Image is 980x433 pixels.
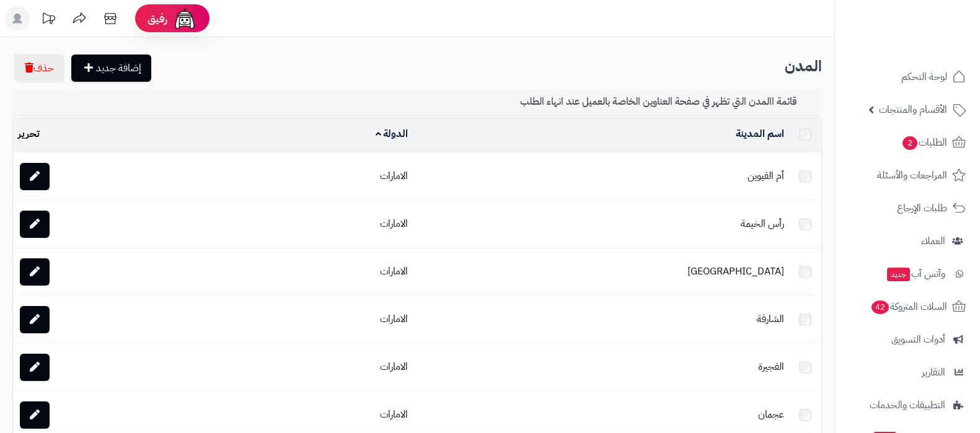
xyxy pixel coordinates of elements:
[134,201,413,248] td: الامارات
[842,193,973,223] a: طلبات الإرجاع
[842,390,973,420] a: التطبيقات والخدمات
[13,116,134,152] td: تحرير
[172,6,197,31] img: ai-face.png
[413,201,789,248] td: رأس الخيمة
[520,96,813,108] h3: قائمة االمدن التي تظهر في صفحة العناوين الخاصة بالعميل عند انهاء الطلب
[736,126,784,141] a: اسم المدينة
[891,331,945,348] span: أدوات التسويق
[921,232,945,250] span: العملاء
[903,136,917,150] span: 2
[870,298,947,315] span: السلات المتروكة
[887,268,910,281] span: جديد
[842,292,973,321] a: السلات المتروكة42
[148,11,167,26] span: رفيق
[14,54,64,82] button: حذف
[842,325,973,354] a: أدوات التسويق
[376,126,408,141] a: الدولة
[134,296,413,343] td: الامارات
[901,68,947,85] span: لوحة التحكم
[922,364,945,381] span: التقارير
[877,167,947,184] span: المراجعات والأسئلة
[842,259,973,289] a: وآتس آبجديد
[886,265,945,282] span: وآتس آب
[842,62,973,92] a: لوحة التحكم
[842,226,973,256] a: العملاء
[842,128,973,157] a: الطلبات2
[842,357,973,387] a: التقارير
[413,344,789,391] td: الفجيرة
[872,300,889,314] span: 42
[870,396,945,414] span: التطبيقات والخدمات
[842,160,973,190] a: المراجعات والأسئلة
[134,153,413,200] td: الامارات
[413,248,789,295] td: [GEOGRAPHIC_DATA]
[12,54,822,79] h2: المدن
[897,199,947,217] span: طلبات الإرجاع
[901,134,947,151] span: الطلبات
[879,101,947,118] span: الأقسام والمنتجات
[33,6,64,34] a: تحديثات المنصة
[413,296,789,343] td: الشارقة
[413,153,789,200] td: أم القيوين
[134,248,413,295] td: الامارات
[71,55,151,82] a: إضافة جديد
[134,344,413,391] td: الامارات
